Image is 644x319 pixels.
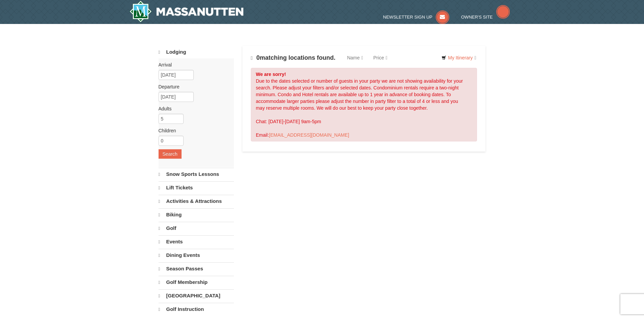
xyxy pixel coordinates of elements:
a: Massanutten Resort [129,1,244,22]
a: Golf [159,222,234,235]
label: Children [159,127,229,134]
a: Snow Sports Lessons [159,168,234,181]
a: Golf Membership [159,276,234,289]
button: Search [159,149,182,159]
label: Departure [159,83,229,90]
img: Massanutten Resort Logo [129,1,244,22]
label: Adults [159,105,229,112]
a: Biking [159,208,234,221]
a: Season Passes [159,262,234,275]
div: Due to the dates selected or number of guests in your party we are not showing availability for y... [251,68,477,141]
span: Newsletter Sign Up [383,15,432,20]
a: Dining Events [159,249,234,262]
a: Events [159,235,234,248]
span: Owner's Site [461,15,493,20]
a: [GEOGRAPHIC_DATA] [159,289,234,302]
a: Lodging [159,46,234,58]
a: Owner's Site [461,15,510,20]
a: Lift Tickets [159,181,234,194]
a: [EMAIL_ADDRESS][DOMAIN_NAME] [269,132,349,138]
span: 0 [256,54,260,61]
label: Arrival [159,61,229,68]
a: Price [368,51,392,64]
h4: matching locations found. [251,54,336,61]
a: Newsletter Sign Up [383,15,449,20]
a: Name [342,51,368,64]
a: Golf Instruction [159,303,234,316]
strong: We are sorry! [256,72,286,77]
a: Activities & Attractions [159,195,234,208]
a: My Itinerary [437,53,480,63]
